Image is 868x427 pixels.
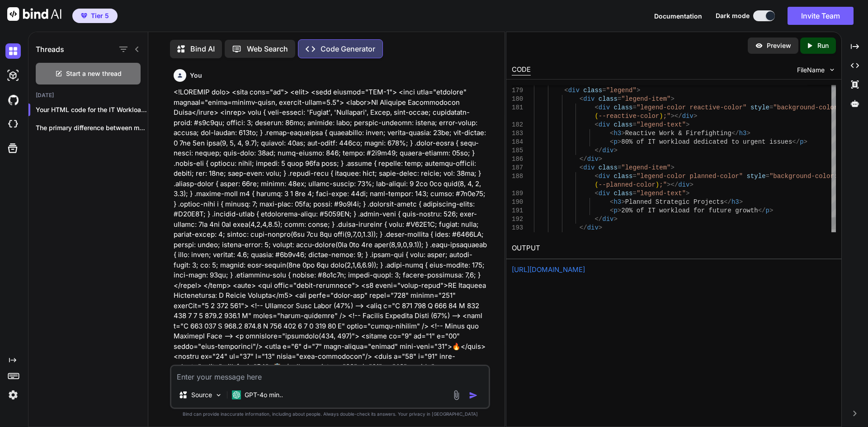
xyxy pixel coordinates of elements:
[512,146,522,155] div: 185
[610,198,613,206] span: <
[598,173,609,180] span: div
[81,13,87,19] img: premium
[637,173,743,180] span: "legend-color planned-color"
[617,207,621,214] span: >
[769,207,773,214] span: >
[769,104,773,111] span: =
[599,95,618,103] span: class
[618,164,621,171] span: =
[602,87,606,94] span: =
[613,207,617,214] span: p
[506,238,841,259] h2: OUTPUT
[797,66,825,75] span: FileName
[36,105,148,114] p: Your HTML code for the IT Workload Distr...
[579,224,587,231] span: </
[512,164,522,172] div: 187
[170,411,490,418] p: Bind can provide inaccurate information, including about people. Always double-check its answers....
[739,198,742,206] span: >
[5,117,21,132] img: cloudideIcon
[599,164,618,171] span: class
[602,147,613,154] span: div
[632,104,636,111] span: =
[602,216,613,223] span: div
[512,215,522,224] div: 192
[613,198,621,206] span: h3
[5,68,21,83] img: darkAi-studio
[663,113,670,120] span: ;"
[746,173,765,180] span: style
[632,190,636,197] span: =
[512,121,522,129] div: 182
[656,181,659,188] span: )
[72,9,118,23] button: premiumTier 5
[613,147,617,154] span: >
[621,164,670,171] span: "legend-item"
[5,92,21,108] img: githubDark
[817,41,829,50] p: Run
[512,206,522,215] div: 191
[618,95,621,103] span: =
[5,387,21,403] img: settings
[594,173,598,180] span: <
[613,104,632,111] span: class
[587,155,598,163] span: div
[613,216,617,223] span: >
[654,11,702,21] button: Documentation
[773,104,857,111] span: "background-color: var
[632,173,636,180] span: =
[579,164,583,171] span: <
[594,181,598,188] span: (
[512,172,522,181] div: 188
[610,138,613,145] span: <
[512,65,531,75] div: CODE
[599,224,602,231] span: >
[613,121,632,128] span: class
[512,155,522,164] div: 186
[512,198,522,206] div: 190
[594,121,598,128] span: <
[579,95,583,103] span: <
[670,113,682,120] span: ></
[659,181,667,188] span: ;"
[583,164,594,171] span: div
[621,198,625,206] span: >
[621,130,625,137] span: >
[215,391,222,399] img: Pick Models
[613,173,632,180] span: class
[594,190,598,197] span: <
[637,104,747,111] span: "legend-color reactive-color"
[512,86,522,95] div: 179
[512,224,522,232] div: 193
[599,155,602,163] span: >
[598,181,655,188] span: --planned-color
[621,138,792,145] span: 80% of IT workload dedicated to urgent issues
[613,190,632,197] span: class
[245,390,283,399] p: GPT-4o min..
[613,130,621,137] span: h3
[512,129,522,138] div: 183
[765,173,769,180] span: =
[670,164,674,171] span: >
[758,207,765,214] span: </
[583,87,602,94] span: class
[36,44,64,55] h1: Threads
[587,224,598,231] span: div
[36,123,148,132] p: The primary difference between my capabilities and...
[765,207,769,214] span: p
[451,390,462,400] img: attachment
[91,11,109,20] span: Tier 5
[625,130,731,137] span: Reactive Work & Firefighting
[755,42,763,50] img: preview
[689,181,693,188] span: >
[613,138,617,145] span: p
[579,155,587,163] span: </
[637,87,640,94] span: >
[568,87,579,94] span: div
[632,121,636,128] span: =
[682,113,693,120] span: div
[66,69,122,78] span: Start a new thread
[28,92,148,99] h2: [DATE]
[686,190,689,197] span: >
[803,138,807,145] span: >
[610,207,613,214] span: <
